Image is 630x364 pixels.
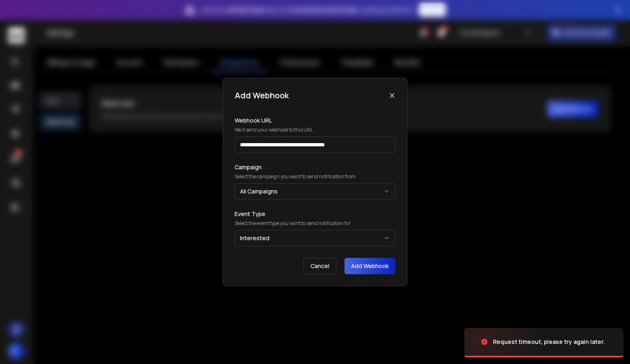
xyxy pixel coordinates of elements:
[235,173,395,180] p: Select the campaign you want to send notification from
[235,90,289,101] h1: Add Webhook
[235,118,395,123] label: Webhook URL
[235,211,395,217] label: Event Type
[464,320,546,364] img: image
[493,338,605,346] div: Request timeout, please try again later.
[235,127,395,133] p: We’ll send your webhook to this URL
[235,220,395,227] p: Select the event type you want to send notification for
[235,183,395,200] button: All Campaigns
[304,258,336,274] button: Cancel
[240,234,269,242] div: Interested
[235,164,395,170] label: Campaign
[345,258,395,274] button: Add Webhook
